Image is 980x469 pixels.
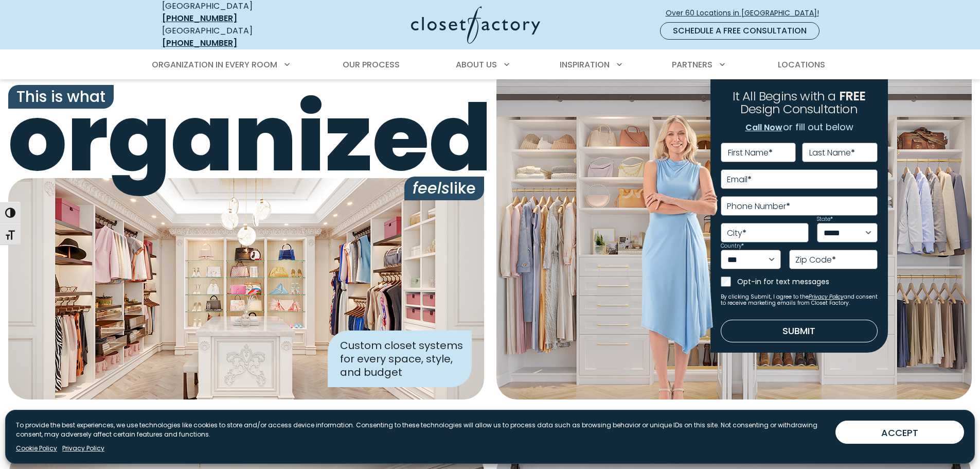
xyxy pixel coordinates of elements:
[8,92,484,185] span: organized
[413,177,450,199] i: feels
[456,59,497,71] span: About Us
[404,177,484,200] span: like
[672,59,712,71] span: Partners
[411,6,540,44] img: Closet Factory Logo
[162,37,237,49] a: [PHONE_NUMBER]
[145,50,836,79] nav: Primary Menu
[16,444,57,453] a: Cookie Policy
[666,8,827,19] span: Over 60 Locations in [GEOGRAPHIC_DATA]!
[343,59,400,71] span: Our Process
[162,12,237,24] a: [PHONE_NUMBER]
[328,331,472,387] div: Custom closet systems for every space, style, and budget
[660,22,819,40] a: Schedule a Free Consultation
[835,421,964,444] button: ACCEPT
[16,421,827,439] p: To provide the best experiences, we use technologies like cookies to store and/or access device i...
[560,59,610,71] span: Inspiration
[62,444,104,453] a: Privacy Policy
[665,4,828,22] a: Over 60 Locations in [GEOGRAPHIC_DATA]!
[778,59,825,71] span: Locations
[162,25,311,49] div: [GEOGRAPHIC_DATA]
[152,59,277,71] span: Organization in Every Room
[8,178,484,399] img: Closet Factory designed closet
